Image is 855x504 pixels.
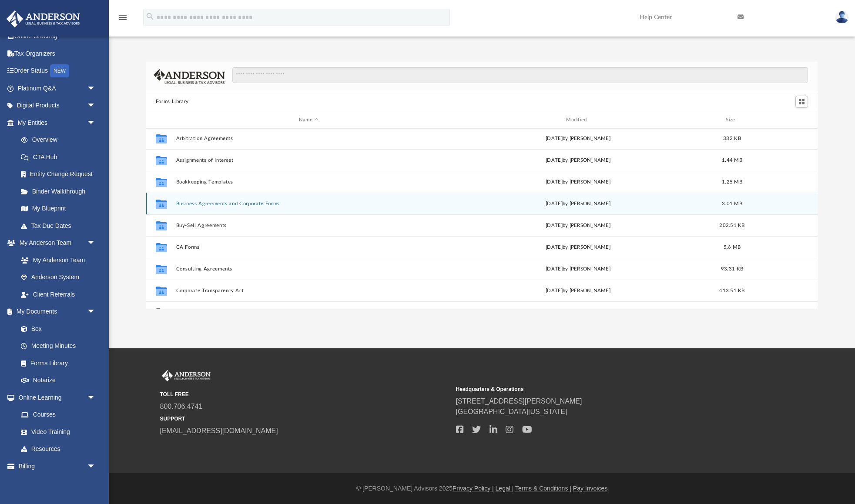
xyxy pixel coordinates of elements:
a: Entity Change Request [12,166,109,183]
div: [DATE] by [PERSON_NAME] [445,309,711,317]
button: Corporate Transparency Act [176,288,441,294]
a: Tax Organizers [6,45,109,62]
div: [DATE] by [PERSON_NAME] [445,287,711,295]
a: menu [117,17,128,23]
span: 93.31 KB [721,267,743,271]
button: CA Forms [176,244,441,250]
a: Terms & Conditions | [515,485,571,492]
a: Forms Library [12,354,100,372]
a: Courses [12,406,104,424]
button: Assignments of Interest [176,157,441,163]
a: Order StatusNEW [6,62,109,80]
div: id [150,116,172,124]
a: My Anderson Team [12,251,100,269]
a: [EMAIL_ADDRESS][DOMAIN_NAME] [160,427,278,434]
span: 1.25 MB [722,180,742,184]
a: [GEOGRAPHIC_DATA][US_STATE] [456,408,567,415]
a: Events Calendar [6,475,109,492]
a: Notarize [12,372,104,389]
div: Size [714,116,749,124]
div: [DATE] by [PERSON_NAME] [445,222,711,230]
input: Search files and folders [232,67,808,83]
a: Video Training [12,423,100,441]
a: Box [12,320,100,337]
a: Overview [12,131,109,149]
a: Billingarrow_drop_down [6,457,109,475]
span: 332 KB [723,136,741,141]
a: Binder Walkthrough [12,183,109,200]
a: Platinum Q&Aarrow_drop_down [6,80,109,97]
a: [STREET_ADDRESS][PERSON_NAME] [456,397,582,405]
div: Name [175,116,441,124]
div: [DATE] by [PERSON_NAME] [445,265,711,273]
div: grid [146,129,818,309]
span: arrow_drop_down [87,234,104,252]
button: Business Agreements and Corporate Forms [176,201,441,207]
button: Forms Library [156,98,189,106]
a: Tax Due Dates [12,217,109,234]
span: arrow_drop_down [87,457,104,475]
img: Anderson Advisors Platinum Portal [160,370,212,381]
div: [DATE] by [PERSON_NAME] [445,200,711,208]
i: menu [117,12,128,23]
span: 202.51 KB [719,223,744,228]
img: User Pic [835,11,848,23]
a: My Blueprint [12,200,104,217]
div: [DATE] by [PERSON_NAME] [445,244,711,251]
a: Pay Invoices [573,485,607,492]
div: Modified [445,116,711,124]
small: TOLL FREE [160,391,450,398]
span: 5.6 MB [723,245,741,250]
button: Bookkeeping Templates [176,179,441,185]
small: Headquarters & Operations [456,385,746,393]
div: id [753,116,814,124]
a: Anderson System [12,269,104,286]
span: 413.51 KB [719,288,744,293]
span: 1.44 MB [722,158,742,163]
div: [DATE] by [PERSON_NAME] [445,157,711,164]
span: 3.01 MB [722,201,742,206]
div: [DATE] by [PERSON_NAME] [445,178,711,186]
div: NEW [50,64,69,77]
span: arrow_drop_down [87,389,104,407]
button: Consulting Agreements [176,266,441,272]
a: My Documentsarrow_drop_down [6,303,104,320]
a: My Entitiesarrow_drop_down [6,114,109,131]
button: Switch to Grid View [795,96,808,108]
span: arrow_drop_down [87,114,104,132]
div: © [PERSON_NAME] Advisors 2025 [109,484,855,493]
span: arrow_drop_down [87,80,104,97]
a: Resources [12,441,104,458]
a: CTA Hub [12,148,109,166]
a: Privacy Policy | [453,485,494,492]
button: Buy-Sell Agreements [176,223,441,228]
span: arrow_drop_down [87,303,104,321]
div: [DATE] by [PERSON_NAME] [445,135,711,143]
span: arrow_drop_down [87,97,104,115]
small: SUPPORT [160,415,450,423]
a: Digital Productsarrow_drop_down [6,97,109,114]
a: Online Learningarrow_drop_down [6,389,104,406]
a: Meeting Minutes [12,337,104,355]
a: Legal | [496,485,514,492]
a: Client Referrals [12,286,104,303]
a: My Anderson Teamarrow_drop_down [6,234,104,252]
button: Arbitration Agreements [176,136,441,141]
img: Anderson Advisors Platinum Portal [4,10,83,27]
a: 800.706.4741 [160,403,203,410]
i: search [145,12,155,21]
